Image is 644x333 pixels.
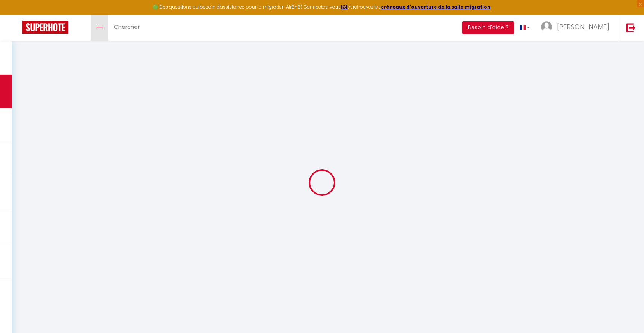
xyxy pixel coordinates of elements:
a: Chercher [108,15,145,41]
button: Besoin d'aide ? [462,21,514,34]
a: ICI [341,4,348,10]
a: ... [PERSON_NAME] [535,15,619,41]
img: logout [626,23,636,32]
span: [PERSON_NAME] [557,22,609,31]
a: créneaux d'ouverture de la salle migration [381,4,491,10]
img: ... [541,21,552,33]
img: Super Booking [22,21,68,34]
button: Ouvrir le widget de chat LiveChat [6,3,28,25]
span: Chercher [114,23,140,31]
